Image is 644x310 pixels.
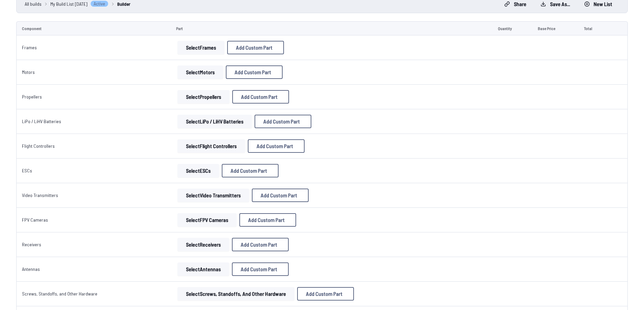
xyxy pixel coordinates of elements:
[22,168,32,173] a: ESCs
[232,262,289,276] button: Add Custom Part
[241,94,278,100] span: Add Custom Part
[231,168,267,173] span: Add Custom Part
[177,189,249,202] button: SelectVideo Transmitters
[22,192,58,198] a: Video Transmitters
[176,262,231,276] a: SelectAntennas
[22,242,41,247] a: Receivers
[177,213,237,227] button: SelectFPV Cameras
[22,291,97,297] a: Screws, Standoffs, and Other Hardware
[226,65,283,79] button: Add Custom Part
[177,41,224,54] button: SelectFrames
[177,287,294,301] button: SelectScrews, Standoffs, and Other Hardware
[22,143,55,149] a: Flight Controllers
[532,21,578,35] td: Base Price
[22,266,40,272] a: Antennas
[22,118,61,124] a: LiPo / LiHV Batteries
[236,45,272,50] span: Add Custom Part
[241,266,277,272] span: Add Custom Part
[176,90,231,104] a: SelectPropellers
[235,69,271,75] span: Add Custom Part
[578,21,610,35] td: Total
[257,143,293,149] span: Add Custom Part
[263,119,300,124] span: Add Custom Part
[176,287,296,301] a: SelectScrews, Standoffs, and Other Hardware
[232,238,289,251] button: Add Custom Part
[176,238,231,251] a: SelectReceivers
[297,287,354,301] button: Add Custom Part
[177,90,230,104] button: SelectPropellers
[255,115,311,128] button: Add Custom Part
[248,139,305,153] button: Add Custom Part
[176,189,251,202] a: SelectVideo Transmitters
[248,217,285,223] span: Add Custom Part
[25,0,42,7] a: All builds
[241,242,277,247] span: Add Custom Part
[261,193,297,198] span: Add Custom Part
[171,21,493,35] td: Part
[176,115,253,128] a: SelectLiPo / LiHV Batteries
[176,41,226,54] a: SelectFrames
[90,0,109,7] span: Active
[493,21,532,35] td: Quantity
[22,69,35,75] a: Motors
[232,90,289,104] button: Add Custom Part
[22,217,48,223] a: FPV Cameras
[177,139,245,153] button: SelectFlight Controllers
[239,213,296,227] button: Add Custom Part
[50,0,88,7] span: My Build List [DATE]
[227,41,284,54] button: Add Custom Part
[176,213,238,227] a: SelectFPV Cameras
[306,291,342,297] span: Add Custom Part
[177,164,219,177] button: SelectESCs
[177,115,252,128] button: SelectLiPo / LiHV Batteries
[22,45,37,50] a: Frames
[176,65,224,79] a: SelectMotors
[177,262,229,276] button: SelectAntennas
[117,0,130,7] a: Builder
[177,238,229,251] button: SelectReceivers
[22,94,42,100] a: Propellers
[222,164,279,177] button: Add Custom Part
[16,21,171,35] td: Component
[176,139,246,153] a: SelectFlight Controllers
[177,65,223,79] button: SelectMotors
[50,0,109,7] a: My Build List [DATE]Active
[176,164,220,177] a: SelectESCs
[252,189,309,202] button: Add Custom Part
